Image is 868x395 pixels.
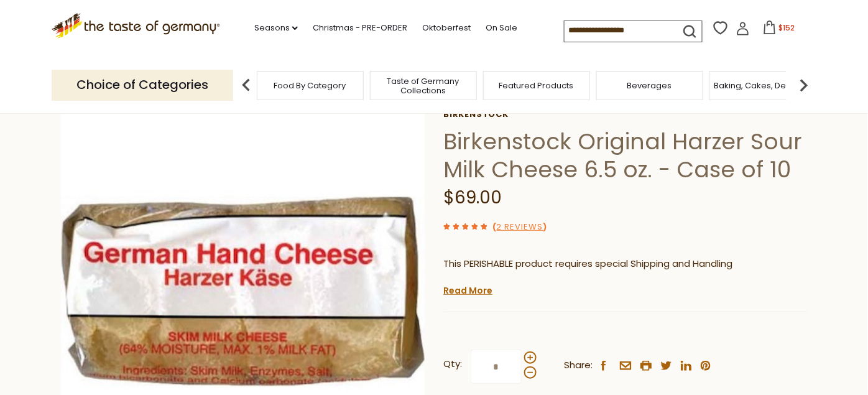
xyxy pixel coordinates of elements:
input: Qty: [471,350,522,384]
a: Read More [443,284,492,297]
a: Birkenstock [443,109,807,119]
span: $69.00 [443,185,502,210]
span: Share: [564,358,593,373]
img: previous arrow [234,73,259,98]
h1: Birkenstock Original Harzer Sour Milk Cheese 6.5 oz. - Case of 10 [443,128,807,184]
li: We will ship this product in heat-protective packaging and ice. [455,281,807,297]
a: Food By Category [274,81,346,90]
a: On Sale [486,21,517,35]
img: next arrow [792,73,816,98]
p: Choice of Categories [52,70,233,100]
span: ( ) [493,221,547,233]
a: Beverages [627,81,672,90]
a: Oktoberfest [422,21,471,35]
a: Featured Products [499,81,574,90]
a: Christmas - PRE-ORDER [313,21,407,35]
span: $152 [779,22,795,33]
a: Taste of Germany Collections [374,77,473,95]
button: $152 [752,21,805,39]
a: 2 Reviews [497,221,543,234]
strong: Qty: [443,356,462,372]
a: Baking, Cakes, Desserts [714,81,811,90]
a: Seasons [254,21,298,35]
p: This PERISHABLE product requires special Shipping and Handling [443,256,807,272]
